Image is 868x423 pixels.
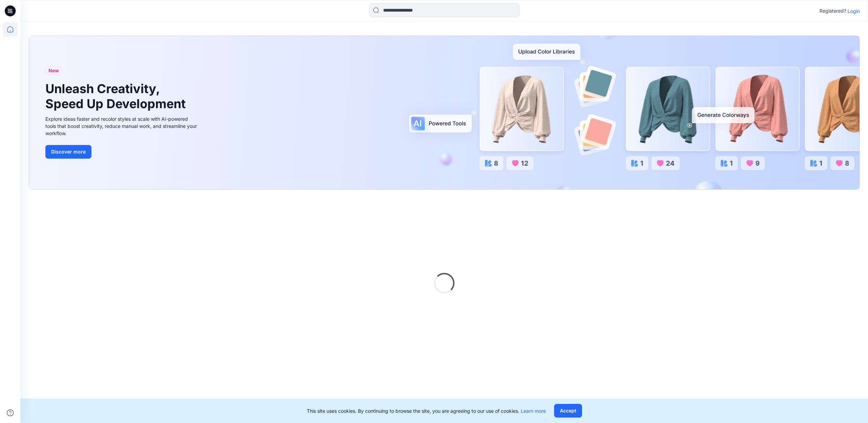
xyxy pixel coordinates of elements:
[820,7,846,15] p: Registered?
[45,115,199,137] div: Explore ideas faster and recolor styles at scale with AI-powered tools that boost creativity, red...
[554,404,582,418] button: Accept
[45,145,199,159] a: Discover more
[848,8,860,15] p: Login
[48,67,59,75] span: New
[45,145,91,159] button: Discover more
[45,82,189,111] h1: Unleash Creativity, Speed Up Development
[307,407,546,414] p: This site uses cookies. By continuing to browse the site, you are agreeing to our use of cookies.
[521,408,546,414] a: Learn more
